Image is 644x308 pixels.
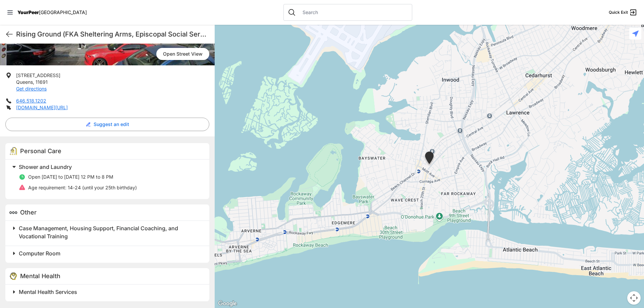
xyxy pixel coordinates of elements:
[16,72,60,78] span: [STREET_ADDRESS]
[609,8,637,16] a: Quick Exit
[19,289,77,295] span: Mental Health Services
[36,79,48,85] span: 11691
[19,225,178,240] span: Case Management, Housing Support, Financial Coaching, and Vocational Training
[5,118,209,131] button: Suggest an edit
[216,299,238,308] img: Google
[19,164,72,170] span: Shower and Laundry
[16,86,47,91] a: Get directions
[33,79,34,85] span: ,
[39,9,87,15] span: [GEOGRAPHIC_DATA]
[16,105,68,110] a: [DOMAIN_NAME][URL]
[609,10,628,15] span: Quick Exit
[16,29,209,39] h1: Rising Ground (FKA Sheltering Arms, Episcopal Social Services)
[19,250,60,257] span: Computer Room
[28,185,66,190] span: Age requirement:
[20,147,61,155] span: Personal Care
[16,98,46,104] a: 646.518.1202
[299,9,408,16] input: Search
[17,10,87,14] a: YourPeer[GEOGRAPHIC_DATA]
[627,291,641,305] button: Map camera controls
[16,79,33,85] span: Queens
[94,121,129,128] span: Suggest an edit
[20,209,37,216] span: Other
[216,299,238,308] a: Open this area in Google Maps (opens a new window)
[17,9,39,15] span: YourPeer
[20,272,60,280] span: Mental Health
[424,151,435,167] div: Far Rockaway DYCD Youth Drop-in Center
[156,48,209,60] span: Open Street View
[28,174,113,180] span: Open [DATE] to [DATE] 12 PM to 8 PM
[28,184,137,191] p: 14-24 (until your 25th birthday)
